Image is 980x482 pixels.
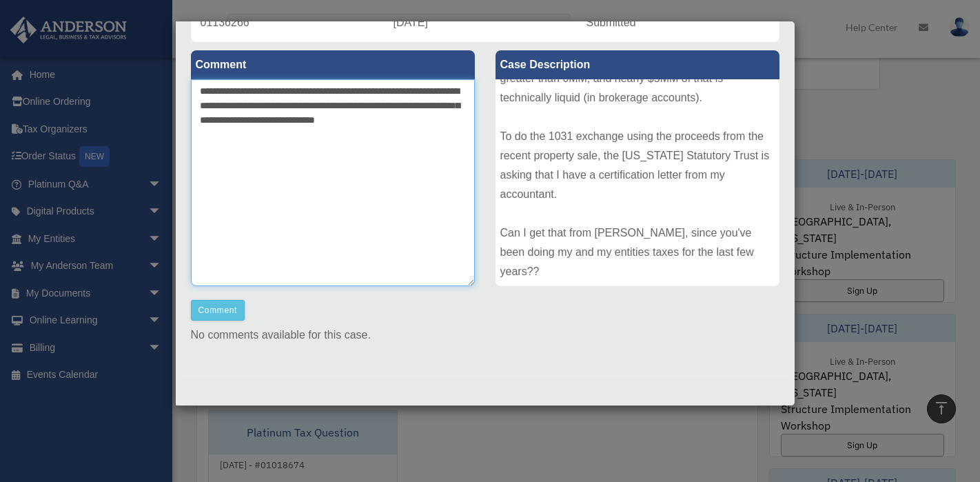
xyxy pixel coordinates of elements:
[191,50,475,79] label: Comment
[496,79,779,286] div: I have sold a rental property that was deeded to my property LLC (which is held by my Holdings LL...
[586,17,636,28] span: Submitted
[191,300,245,321] button: Comment
[191,325,779,345] p: No comments available for this case.
[394,17,428,28] span: [DATE]
[496,50,779,79] label: Case Description
[201,17,249,28] span: 01136266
